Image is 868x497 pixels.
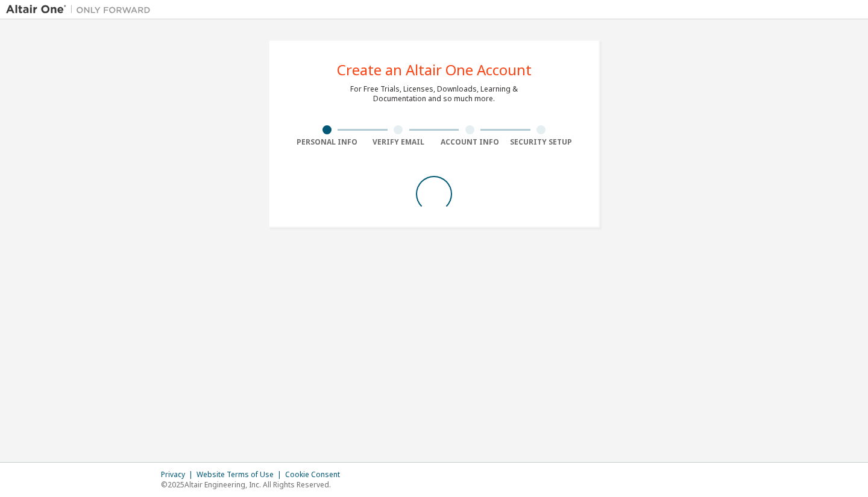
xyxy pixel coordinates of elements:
[285,470,347,480] div: Cookie Consent
[161,480,347,490] p: © 2025 Altair Engineering, Inc. All Rights Reserved.
[6,4,157,16] img: Altair One
[506,137,577,147] div: Security Setup
[337,63,532,77] div: Create an Altair One Account
[197,470,285,480] div: Website Terms of Use
[350,84,518,104] div: For Free Trials, Licenses, Downloads, Learning & Documentation and so much more.
[434,137,506,147] div: Account Info
[291,137,363,147] div: Personal Info
[363,137,435,147] div: Verify Email
[161,470,197,480] div: Privacy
